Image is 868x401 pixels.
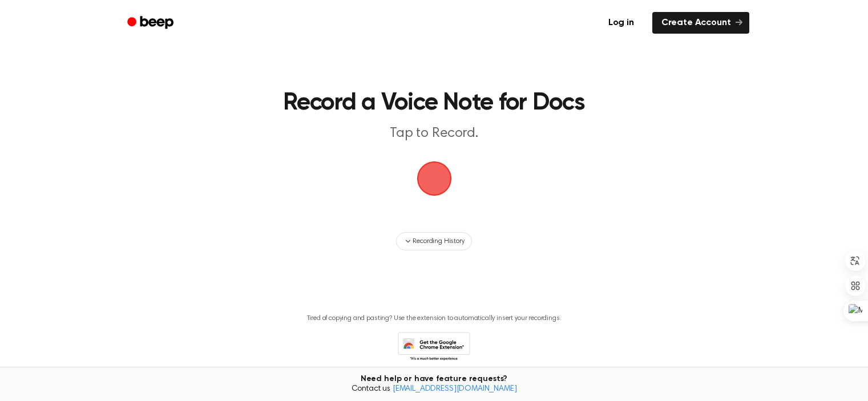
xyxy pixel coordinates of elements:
[393,385,517,393] a: [EMAIL_ADDRESS][DOMAIN_NAME]
[142,91,726,115] h1: Record a Voice Note for Docs
[417,161,451,196] img: Beep Logo
[7,384,861,395] span: Contact us
[119,12,184,34] a: Beep
[307,314,562,323] p: Tired of copying and pasting? Use the extension to automatically insert your recordings.
[652,12,749,34] a: Create Account
[215,124,653,143] p: Tap to Record.
[597,10,645,36] a: Log in
[413,236,464,246] span: Recording History
[396,232,471,250] button: Recording History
